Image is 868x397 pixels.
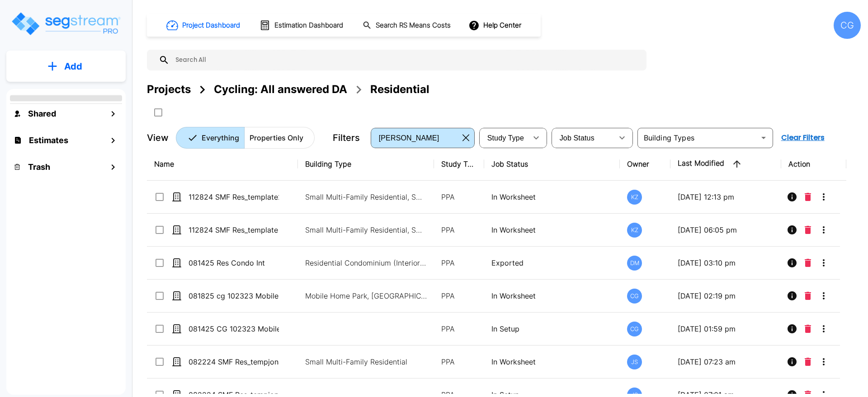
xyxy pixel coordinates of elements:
p: PPA [441,257,477,268]
button: Delete [801,254,815,272]
p: In Worksheet [491,290,613,301]
th: Job Status [484,148,620,181]
button: Info [783,320,801,338]
button: Search RS Means Costs [359,17,456,34]
div: Residential [370,81,429,98]
div: Select [481,125,527,150]
div: CG [627,289,642,304]
button: Info [783,188,801,206]
p: [DATE] 07:23 am [678,356,774,367]
div: KZ [627,223,642,238]
p: PPA [441,290,477,301]
h1: Estimates [29,134,68,146]
button: More-Options [815,221,833,239]
p: View [147,131,169,145]
button: Delete [801,188,815,206]
div: JS [627,355,642,369]
p: Mobile Home Park, [GEOGRAPHIC_DATA] Home Park Laundry, Mobile Home Park Management Office, Mobile... [305,290,427,301]
div: Cycling: All answered DA [214,81,347,98]
p: 112824 SMF Res_template2 [189,191,279,202]
p: In Setup [491,323,613,334]
h1: Shared [28,107,56,120]
input: Building Types [640,131,755,144]
img: Logo [10,11,121,37]
button: Add [6,53,126,79]
div: Platform [176,127,315,149]
p: Residential Condominium (Interior Only) (Short Term Residential Rental) [305,257,427,268]
p: 081425 Res Condo Int [189,257,279,268]
button: Info [783,221,801,239]
p: [DATE] 12:13 pm [678,191,774,202]
button: Info [783,287,801,305]
button: Help Center [467,17,525,34]
th: Building Type [298,148,434,181]
p: Properties Only [250,132,303,143]
button: Clear Filters [778,129,828,147]
h1: Search RS Means Costs [376,20,451,31]
button: Project Dashboard [163,15,245,35]
div: KZ [627,190,642,205]
button: Info [783,353,801,371]
button: More-Options [815,188,833,206]
div: DM [627,256,642,271]
th: Last Modified [670,148,781,181]
h1: Trash [28,161,50,173]
p: PPA [441,191,477,202]
button: Delete [801,320,815,338]
p: In Worksheet [491,356,613,367]
div: Select [553,125,613,150]
button: Everything [176,127,245,149]
button: Properties Only [244,127,315,149]
p: PPA [441,224,477,235]
h1: Project Dashboard [182,20,240,31]
span: Study Type [487,134,524,142]
div: CG [627,322,642,336]
th: Name [147,148,298,181]
span: Job Status [560,134,594,142]
p: Filters [333,131,360,145]
button: Open [757,131,770,144]
th: Action [781,148,847,181]
p: [DATE] 06:05 pm [678,224,774,235]
div: Select [373,125,459,150]
h1: Estimation Dashboard [274,20,343,31]
p: Add [64,60,82,73]
p: 112824 SMF Res_template [189,224,279,235]
button: Delete [801,287,815,305]
div: CG [834,12,861,39]
p: 082224 SMF Res_tempjonas2 [189,356,279,367]
p: Everything [202,132,239,143]
p: [DATE] 03:10 pm [678,257,774,268]
th: Study Type [434,148,484,181]
button: SelectAll [149,103,167,121]
button: Estimation Dashboard [256,16,348,35]
p: Small Multi-Family Residential, Small Multi-Family Residential Site [305,224,427,235]
p: In Worksheet [491,224,613,235]
p: Small Multi-Family Residential, Small Multi-Family Residential Site [305,191,427,202]
p: PPA [441,356,477,367]
button: Delete [801,221,815,239]
button: More-Options [815,254,833,272]
button: More-Options [815,287,833,305]
p: In Worksheet [491,191,613,202]
p: 081825 cg 102323 Mobile Home Park_template_template [189,290,279,301]
p: Exported [491,257,613,268]
button: More-Options [815,320,833,338]
input: Search All [170,50,642,70]
p: Small Multi-Family Residential [305,356,427,367]
p: [DATE] 01:59 pm [678,323,774,334]
button: Delete [801,353,815,371]
button: More-Options [815,353,833,371]
button: Info [783,254,801,272]
p: 081425 CG 102323 Mobile Home Park_template [189,323,279,334]
th: Owner [620,148,670,181]
p: PPA [441,323,477,334]
div: Projects [147,81,191,98]
p: [DATE] 02:19 pm [678,290,774,301]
